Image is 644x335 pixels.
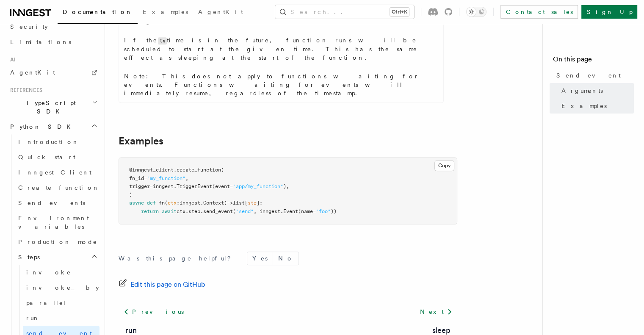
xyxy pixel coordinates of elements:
span: ctx [168,200,177,206]
span: . [185,208,188,214]
a: Documentation [58,3,138,24]
button: Yes [247,252,273,265]
a: Examples [119,135,163,147]
a: Security [7,19,100,34]
span: , inngest. [254,208,283,214]
a: Sign Up [581,5,637,19]
span: TriggerEvent [177,183,212,189]
span: trigger [129,183,150,189]
span: . [200,208,203,214]
span: (event [212,183,230,189]
a: invoke_by_id [23,280,100,295]
button: No [273,252,299,265]
span: ctx [177,208,185,214]
span: Arguments [561,86,603,95]
span: Context) [203,200,227,206]
button: Toggle dark mode [466,7,486,17]
span: ( [233,208,236,214]
a: Examples [138,3,193,23]
span: Documentation [63,8,133,15]
a: Production mode [15,234,100,249]
span: Examples [561,102,607,110]
h4: On this page [553,54,634,68]
button: Python SDK [7,119,100,134]
a: AgentKit [193,3,248,23]
span: parallel [26,299,66,306]
span: await [162,208,177,214]
a: Create function [15,180,100,195]
a: Send events [15,195,100,210]
a: Introduction [15,134,100,150]
span: Edit this page on GitHub [130,279,205,291]
a: Send event [553,68,634,83]
span: : [177,200,180,206]
span: fn [159,200,165,206]
span: Python SDK [7,122,76,131]
span: Create function [18,184,100,191]
span: = [144,175,147,181]
span: "foo" [316,208,331,214]
span: )) [331,208,337,214]
span: step [188,208,200,214]
span: Send event [556,71,621,80]
a: AgentKit [7,65,100,80]
span: ( [165,200,168,206]
span: Quick start [18,154,75,161]
span: create_function [177,167,221,173]
span: str [248,200,257,206]
span: inngest. [153,183,177,189]
span: run [26,315,40,321]
span: , [185,175,188,181]
a: Quick start [15,150,100,165]
span: ] [257,200,260,206]
span: . [200,200,203,206]
span: ( [221,167,224,173]
span: send_event [203,208,233,214]
button: TypeScript SDK [7,95,100,119]
code: ts [158,37,167,44]
span: Event [283,208,298,214]
span: def [147,200,156,206]
span: ) [129,192,132,198]
a: Limitations [7,34,100,50]
a: Arguments [558,83,634,98]
span: return [141,208,159,214]
a: Inngest Client [15,165,100,180]
a: Next [415,304,457,319]
span: Examples [143,8,188,15]
span: "send" [236,208,254,214]
span: = [230,183,233,189]
span: : [260,200,263,206]
span: AI [7,56,16,63]
span: inngest [180,200,200,206]
span: [ [245,200,248,206]
span: References [7,87,42,94]
span: invoke [26,269,71,276]
p: Note: This does not apply to functions waiting for events. Functions waiting for events will imme... [124,72,438,97]
a: parallel [23,295,100,310]
span: AgentKit [198,8,243,15]
a: Previous [119,304,188,319]
span: AgentKit [10,69,55,76]
span: invoke_by_id [26,284,125,291]
p: If the time is in the future, function runs will be scheduled to start at the given time. This ha... [124,36,438,62]
span: Security [10,23,48,30]
span: @inngest_client [129,167,174,173]
span: (name [298,208,313,214]
span: ), [283,183,289,189]
span: . [174,167,177,173]
a: run [23,310,100,326]
a: Edit this page on GitHub [119,279,205,291]
span: async [129,200,144,206]
span: fn_id [129,175,144,181]
span: Steps [15,253,40,261]
p: Was this page helpful? [119,254,237,263]
span: Send events [18,199,85,206]
span: Production mode [18,238,97,245]
span: list [233,200,245,206]
span: -> [227,200,233,206]
span: Inngest Client [18,169,91,176]
a: Examples [558,98,634,114]
button: Copy [434,160,454,171]
span: "my_function" [147,175,185,181]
